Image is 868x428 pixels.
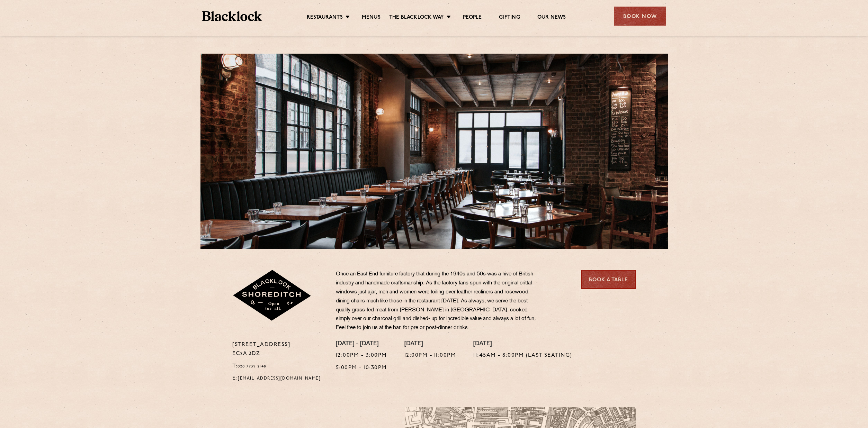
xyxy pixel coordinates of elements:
[362,14,381,22] a: Menus
[499,14,520,22] a: Gifting
[614,7,666,26] div: Book Now
[232,362,325,371] p: T:
[238,364,267,368] a: 020 7739 2148
[537,14,566,22] a: Our News
[336,364,387,373] p: 5:00pm - 10:30pm
[307,14,343,22] a: Restaurants
[389,14,444,22] a: The Blacklock Way
[463,14,482,22] a: People
[232,340,325,358] p: [STREET_ADDRESS] EC2A 3DZ
[238,376,321,381] a: [EMAIL_ADDRESS][DOMAIN_NAME]
[232,374,325,383] p: E:
[581,270,636,289] a: Book a Table
[336,340,387,348] h4: [DATE] - [DATE]
[336,351,387,360] p: 12:00pm - 3:00pm
[404,351,456,360] p: 12:00pm - 11:00pm
[473,340,572,348] h4: [DATE]
[336,270,540,333] p: Once an East End furniture factory that during the 1940s and 50s was a hive of British industry a...
[202,11,262,21] img: BL_Textured_Logo-footer-cropped.svg
[232,270,312,322] img: Shoreditch-stamp-v2-default.svg
[473,351,572,360] p: 11:45am - 8:00pm (Last seating)
[404,340,456,348] h4: [DATE]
